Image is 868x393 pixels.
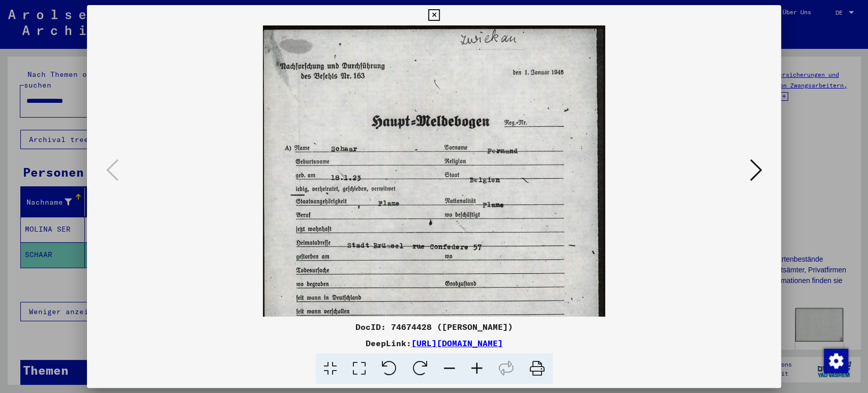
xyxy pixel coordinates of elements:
[824,349,848,373] img: Zustimmung ändern
[87,337,782,349] div: DeepLink:
[87,321,782,333] div: DocID: 74674428 ([PERSON_NAME])
[823,348,848,373] div: Zustimmung ändern
[411,338,503,348] a: [URL][DOMAIN_NAME]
